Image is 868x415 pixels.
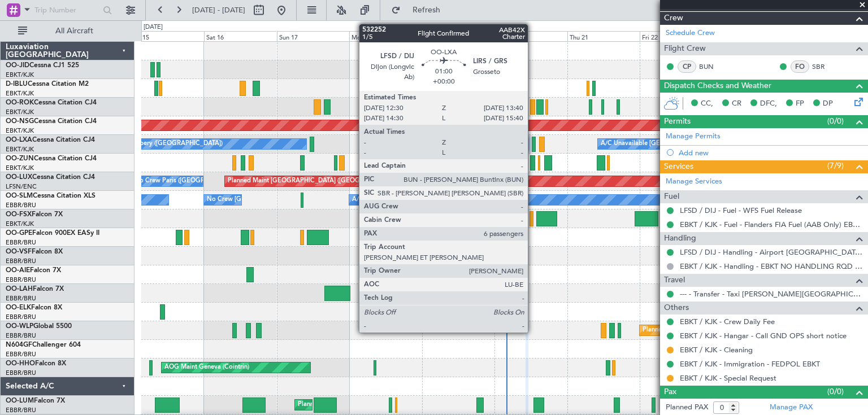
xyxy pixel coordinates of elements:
a: EBKT / KJK - Crew Daily Fee [680,317,775,326]
span: OO-VSF [6,248,32,255]
div: Sun 17 [277,31,350,41]
span: OO-HHO [6,360,35,367]
span: Fuel [664,190,679,203]
span: OO-LUM [6,397,34,404]
a: EBBR/BRU [6,201,36,209]
span: Handling [664,232,696,245]
div: [DATE] [144,23,163,32]
span: Services [664,160,693,173]
span: OO-ROK [6,99,34,106]
a: EBKT/KJK [6,108,34,116]
a: EBBR/BRU [6,369,36,377]
a: Manage PAX [770,402,813,413]
div: Wed 20 [494,31,567,41]
div: A/C Unavailable [GEOGRAPHIC_DATA] [352,191,466,208]
span: OO-WLP [6,323,33,330]
a: EBBR/BRU [6,238,36,247]
div: Planned Maint Kortrijk-[GEOGRAPHIC_DATA] [522,210,653,227]
label: Planned PAX [666,402,708,413]
div: Planned Maint [GEOGRAPHIC_DATA] ([GEOGRAPHIC_DATA]) [643,322,821,339]
a: OO-FSXFalcon 7X [6,211,63,218]
div: Planned Maint [GEOGRAPHIC_DATA] ([GEOGRAPHIC_DATA]) [228,173,406,190]
a: EBKT/KJK [6,220,34,228]
a: EBKT / KJK - Cleaning [680,345,753,355]
div: No Crew Chambery ([GEOGRAPHIC_DATA]) [95,136,223,152]
span: OO-LXA [6,137,32,143]
a: EBKT / KJK - Special Request [680,373,776,383]
div: Mon 18 [349,31,422,41]
span: N604GF [6,342,32,348]
span: OO-SLM [6,193,33,199]
div: No Crew Paris ([GEOGRAPHIC_DATA]) [134,173,246,190]
span: (0/0) [827,386,844,397]
a: EBKT/KJK [6,126,34,135]
a: Manage Services [666,176,722,187]
span: Others [664,302,689,314]
span: Pax [664,386,676,399]
div: Sat 16 [204,31,277,41]
span: OO-LUX [6,174,32,181]
a: OO-LUMFalcon 7X [6,397,65,404]
span: Flight Crew [664,42,706,55]
a: OO-LXACessna Citation CJ4 [6,137,95,143]
a: --- - Transfer - Taxi [PERSON_NAME][GEOGRAPHIC_DATA] [680,289,862,299]
div: No Crew [GEOGRAPHIC_DATA] ([GEOGRAPHIC_DATA] National) [207,191,396,208]
span: [DATE] - [DATE] [192,5,245,15]
div: Thu 21 [567,31,640,41]
span: OO-NSG [6,118,34,125]
span: Refresh [403,6,450,14]
a: LFSD / DIJ - Handling - Airport [GEOGRAPHIC_DATA] **MyHandling** LFSD / DIJ [680,247,862,257]
a: EBBR/BRU [6,313,36,321]
div: FO [791,60,809,73]
a: BUN [699,62,724,72]
a: OO-ZUNCessna Citation CJ4 [6,155,97,162]
span: D-IBLU [6,81,28,88]
span: DP [823,98,833,110]
span: OO-JID [6,62,29,69]
span: Travel [664,274,685,287]
a: EBBR/BRU [6,257,36,265]
span: OO-ELK [6,304,31,311]
a: OO-VSFFalcon 8X [6,248,63,255]
span: Permits [664,115,691,128]
span: (0/0) [827,115,844,127]
a: EBBR/BRU [6,406,36,414]
span: OO-ZUN [6,155,34,162]
span: OO-FSX [6,211,32,218]
button: All Aircraft [12,22,123,40]
a: EBKT / KJK - Fuel - Flanders FIA Fuel (AAB Only) EBKT / KJK [680,220,862,229]
a: EBBR/BRU [6,350,36,359]
div: CP [678,60,696,73]
div: Planned Maint [GEOGRAPHIC_DATA] ([GEOGRAPHIC_DATA] National) [298,396,502,413]
div: AOG Maint Geneva (Cointrin) [164,359,249,376]
div: Fri 22 [640,31,713,41]
a: Schedule Crew [666,28,715,39]
span: All Aircraft [29,27,119,35]
span: CC, [701,98,713,110]
a: D-IBLUCessna Citation M2 [6,81,89,88]
span: (7/9) [827,160,844,172]
a: LFSN/ENC [6,182,37,191]
a: EBBR/BRU [6,294,36,303]
a: OO-GPEFalcon 900EX EASy II [6,230,99,237]
a: EBKT/KJK [6,164,34,172]
a: OO-ELKFalcon 8X [6,304,62,311]
div: Fri 15 [131,31,204,41]
div: Tue 19 [422,31,495,41]
a: EBBR/BRU [6,331,36,340]
a: EBKT / KJK - Handling - EBKT NO HANDLING RQD FOR CJ [680,261,862,271]
span: OO-AIE [6,267,30,274]
span: Dispatch Checks and Weather [664,80,771,93]
span: DFC, [760,98,777,110]
div: A/C Unavailable [GEOGRAPHIC_DATA] ([GEOGRAPHIC_DATA] National) [601,136,811,152]
a: N604GFChallenger 604 [6,342,81,348]
span: Crew [664,12,683,25]
div: A/C Unavailable [GEOGRAPHIC_DATA] ([GEOGRAPHIC_DATA] National) [425,136,635,152]
a: EBKT/KJK [6,145,34,154]
a: OO-LUXCessna Citation CJ4 [6,174,95,181]
a: OO-ROKCessna Citation CJ4 [6,99,97,106]
a: EBKT/KJK [6,71,34,79]
button: Refresh [386,1,454,19]
a: OO-AIEFalcon 7X [6,267,61,274]
a: OO-NSGCessna Citation CJ4 [6,118,97,125]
